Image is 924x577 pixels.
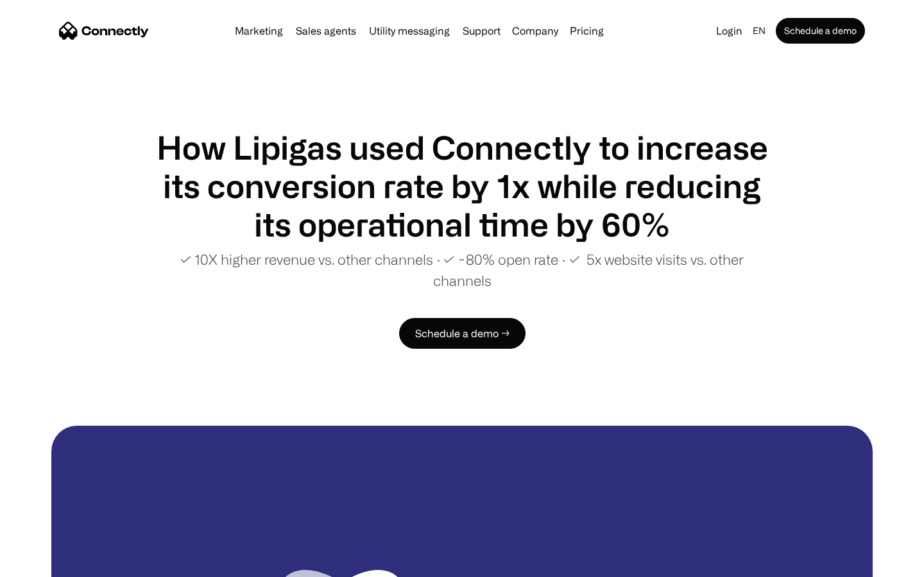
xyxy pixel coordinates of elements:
div: Company [512,22,558,40]
div: en [753,22,766,40]
a: Marketing [230,26,288,36]
a: Pricing [565,26,609,36]
a: Login [711,22,748,40]
ul: Language list [26,555,77,573]
h1: How Lipigas used Connectly to increase its conversion rate by 1x while reducing its operational t... [154,128,770,244]
a: Support [458,26,506,36]
p: ✓ 10X higher revenue vs. other channels ∙ ✓ ~80% open rate ∙ ✓ 5x website visits vs. other channels [154,249,770,291]
aside: Language selected: English [13,553,77,573]
a: Utility messaging [364,26,455,36]
a: Schedule a demo → [399,318,526,349]
a: Sales agents [291,26,361,36]
a: Schedule a demo [776,18,865,44]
